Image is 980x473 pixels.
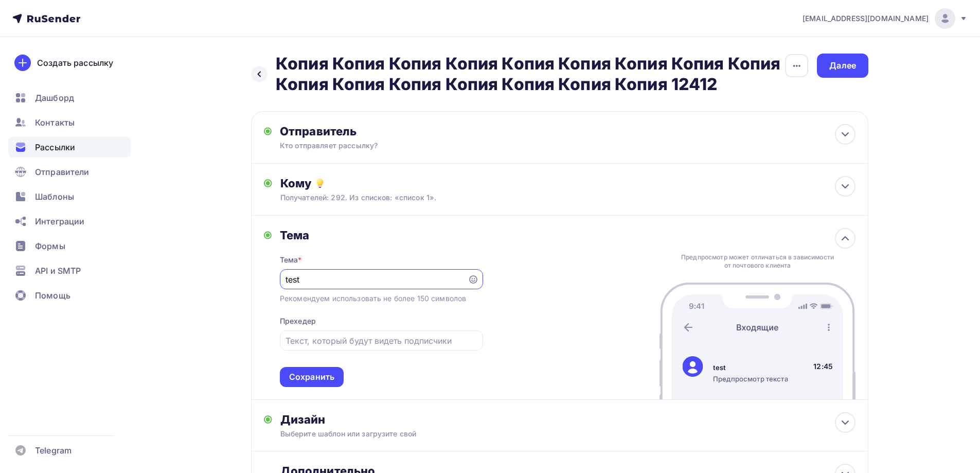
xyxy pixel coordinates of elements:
[280,255,302,265] div: Тема
[803,13,929,24] span: [EMAIL_ADDRESS][DOMAIN_NAME]
[8,112,131,133] a: Контакты
[280,316,316,326] div: Прехедер
[35,215,84,227] span: Интеграции
[8,87,131,108] a: Дашборд
[280,141,480,151] div: Кто отправляет рассылку?
[679,253,837,270] div: Предпросмотр может отличаться в зависимости от почтового клиента
[280,192,798,203] div: Получателей: 292. Из списков: «список 1».
[286,335,477,347] input: Текст, который будут видеть подписчики
[35,116,75,129] span: Контакты
[35,141,75,153] span: Рассылки
[813,361,833,372] div: 12:45
[280,228,483,242] div: Тема
[35,265,81,277] span: API и SMTP
[37,57,113,69] div: Создать рассылку
[8,236,131,256] a: Формы
[8,162,131,182] a: Отправители
[829,60,856,72] div: Далее
[8,186,131,207] a: Шаблоны
[280,124,503,138] div: Отправитель
[35,240,65,252] span: Формы
[8,137,131,157] a: Рассылки
[289,371,334,383] div: Сохранить
[35,166,90,178] span: Отправители
[280,412,856,427] div: Дизайн
[280,429,798,439] div: Выберите шаблон или загрузите свой
[276,54,785,95] h2: Копия Копия Копия Копия Копия Копия Копия Копия Копия Копия Копия Копия Копия Копия Копия Копия 1...
[35,289,70,302] span: Помощь
[286,273,461,286] input: Укажите тему письма
[280,176,856,190] div: Кому
[35,190,74,203] span: Шаблоны
[713,374,788,383] div: Предпросмотр текста
[35,444,72,457] span: Telegram
[713,363,788,372] div: test
[803,8,968,29] a: [EMAIL_ADDRESS][DOMAIN_NAME]
[280,293,466,304] div: Рекомендуем использовать не более 150 символов
[35,92,74,104] span: Дашборд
